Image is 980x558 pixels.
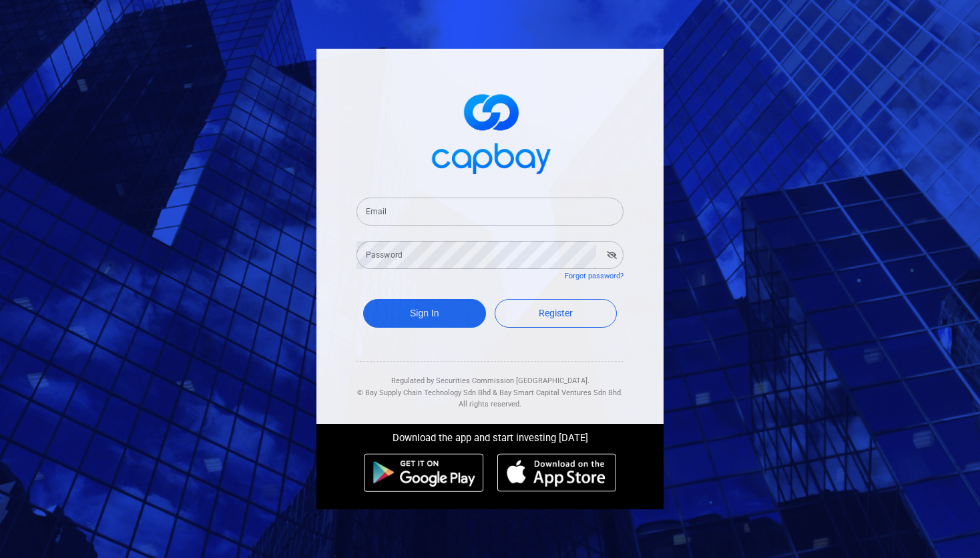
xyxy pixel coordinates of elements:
div: Regulated by Securities Commission [GEOGRAPHIC_DATA]. & All rights reserved. [356,362,624,410]
button: Sign In [363,299,486,328]
span: Bay Smart Capital Ventures Sdn Bhd. [499,388,623,397]
img: ios [497,453,616,492]
a: Forgot password? [565,272,624,280]
a: Register [495,299,618,328]
img: logo [423,82,557,182]
span: Register [539,308,573,318]
img: android [364,453,484,492]
div: Download the app and start investing [DATE] [306,424,674,447]
span: © Bay Supply Chain Technology Sdn Bhd [357,388,491,397]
